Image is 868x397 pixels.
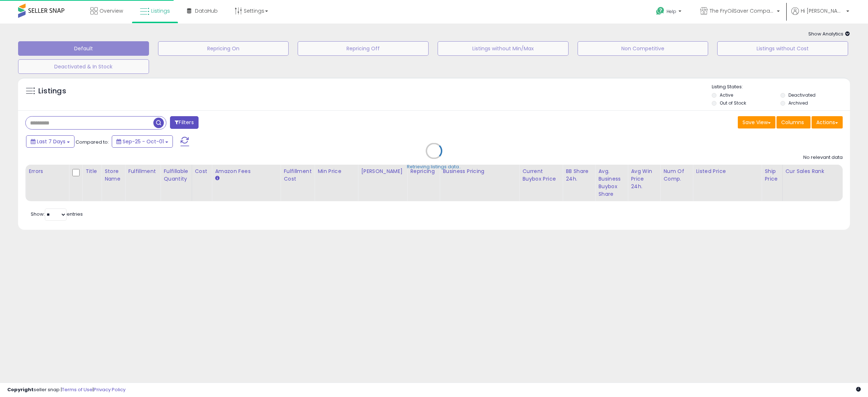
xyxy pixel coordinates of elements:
[578,41,709,56] button: Non Competitive
[717,41,848,56] button: Listings without Cost
[298,41,429,56] button: Repricing Off
[801,7,844,14] span: Hi [PERSON_NAME]
[791,7,849,24] a: Hi [PERSON_NAME]
[650,1,689,24] a: Help
[667,8,676,14] span: Help
[18,41,149,56] button: Default
[151,7,170,14] span: Listings
[438,41,569,56] button: Listings without Min/Max
[195,7,218,14] span: DataHub
[710,7,775,14] span: The FryOilSaver Company
[407,164,461,170] div: Retrieving listings data..
[158,41,289,56] button: Repricing On
[808,30,850,37] span: Show Analytics
[99,7,123,14] span: Overview
[656,7,665,16] i: Get Help
[18,59,149,74] button: Deactivated & In Stock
